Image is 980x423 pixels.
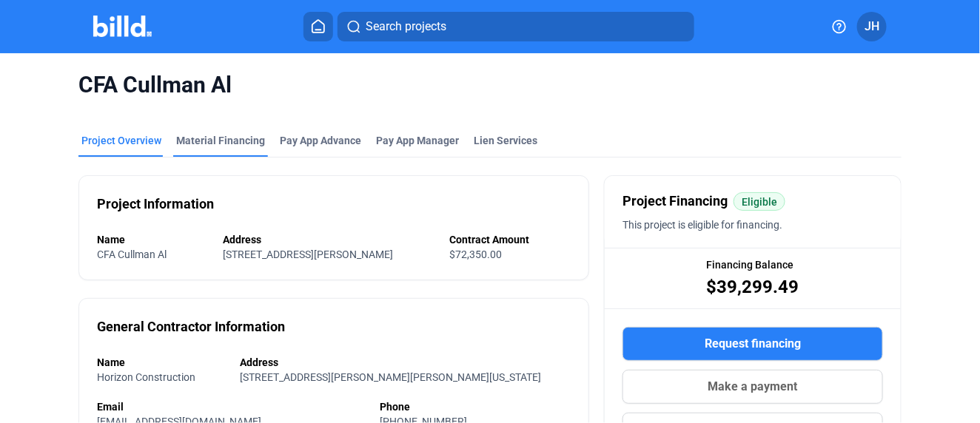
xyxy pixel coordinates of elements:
[338,12,694,41] button: Search projects
[449,248,502,260] span: $72,350.00
[97,399,365,414] div: Email
[240,371,541,383] span: [STREET_ADDRESS][PERSON_NAME][PERSON_NAME][US_STATE]
[707,257,794,272] span: Financing Balance
[622,370,883,404] button: Make a payment
[223,248,393,260] span: [STREET_ADDRESS][PERSON_NAME]
[176,133,265,148] div: Material Financing
[93,16,152,37] img: Billd Company Logo
[865,18,879,35] span: JH
[81,133,161,148] div: Project Overview
[223,232,434,247] div: Address
[97,194,214,214] div: Project Information
[380,399,571,414] div: Phone
[622,327,883,361] button: Request financing
[622,219,782,231] span: This project is eligible for financing.
[366,18,446,35] span: Search projects
[280,133,361,148] div: Pay App Advance
[97,355,225,370] div: Name
[708,378,798,396] span: Make a payment
[622,191,728,211] span: Project Financing
[376,133,459,148] span: Pay App Manager
[734,192,785,211] mat-chip: Eligible
[707,275,799,299] span: $39,299.49
[857,12,887,41] button: JH
[97,371,195,383] span: Horizon Construction
[449,232,571,247] div: Contract Amount
[97,232,208,247] div: Name
[97,317,285,337] div: General Contractor Information
[78,71,902,99] span: CFA Cullman Al
[474,133,537,148] div: Lien Services
[97,248,167,260] span: CFA Cullman Al
[240,355,571,370] div: Address
[705,335,801,353] span: Request financing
